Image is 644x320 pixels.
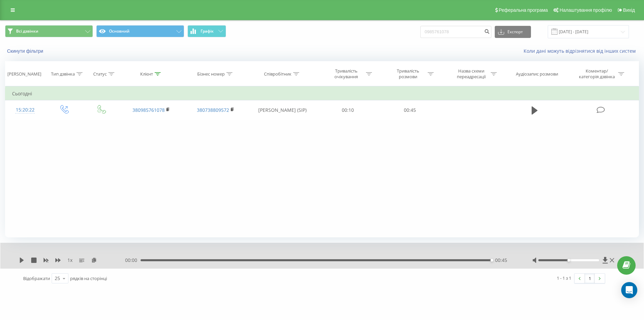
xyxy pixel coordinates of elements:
div: 1 - 1 з 1 [557,275,571,281]
div: Коментар/категорія дзвінка [577,68,616,80]
div: Тип дзвінка [51,71,75,77]
div: Аудіозапис розмови [516,71,558,77]
span: рядків на сторінці [70,275,107,281]
span: Графік [201,29,214,34]
span: Налаштування профілю [559,7,612,13]
div: 15:20:22 [12,103,38,117]
div: Accessibility label [567,259,570,262]
div: Accessibility label [490,259,493,262]
td: Сьогодні [5,87,639,100]
a: 380738809572 [197,107,229,113]
a: 380985761078 [132,107,165,113]
div: Тривалість очікування [328,68,364,80]
button: Скинути фільтри [5,48,47,54]
span: Реферальна програма [499,7,548,13]
div: Клієнт [140,71,153,77]
div: [PERSON_NAME] [7,71,41,77]
button: Експорт [495,26,531,38]
input: Пошук за номером [420,26,491,38]
button: Графік [187,25,226,37]
td: 00:45 [379,100,440,120]
span: Вихід [623,7,635,13]
span: 1 x [67,257,72,264]
span: Всі дзвінки [16,29,38,34]
div: Назва схеми переадресації [453,68,489,80]
a: Коли дані можуть відрізнятися вiд інших систем [524,48,639,54]
div: Статус [93,71,107,77]
button: Основний [96,25,184,37]
td: [PERSON_NAME] (SIP) [248,100,317,120]
td: 00:10 [317,100,379,120]
button: Всі дзвінки [5,25,93,37]
span: Відображати [23,275,50,281]
span: 00:00 [125,257,141,264]
span: 00:45 [495,257,507,264]
div: Тривалість розмови [390,68,426,80]
div: Співробітник [264,71,291,77]
div: 25 [55,275,60,282]
div: Open Intercom Messenger [621,282,637,298]
a: 1 [585,274,595,283]
div: Бізнес номер [197,71,225,77]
